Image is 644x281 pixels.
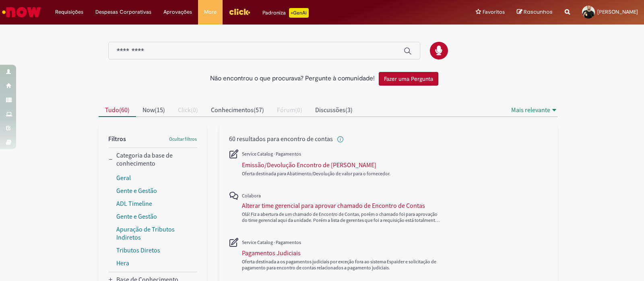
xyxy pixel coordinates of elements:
div: Padroniza [262,8,309,18]
img: ServiceNow [1,4,42,20]
span: [PERSON_NAME] [597,8,638,15]
h2: Não encontrou o que procurava? Pergunte à comunidade! [210,75,375,82]
span: Favoritos [483,8,505,16]
img: click_logo_yellow_360x200.png [229,6,250,18]
button: Fazer uma Pergunta [379,72,438,86]
span: Requisições [55,8,83,16]
p: +GenAi [289,8,309,18]
span: Aprovações [163,8,192,16]
span: Despesas Corporativas [95,8,151,16]
span: Rascunhos [524,8,553,16]
span: More [204,8,217,16]
a: Rascunhos [517,8,553,16]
